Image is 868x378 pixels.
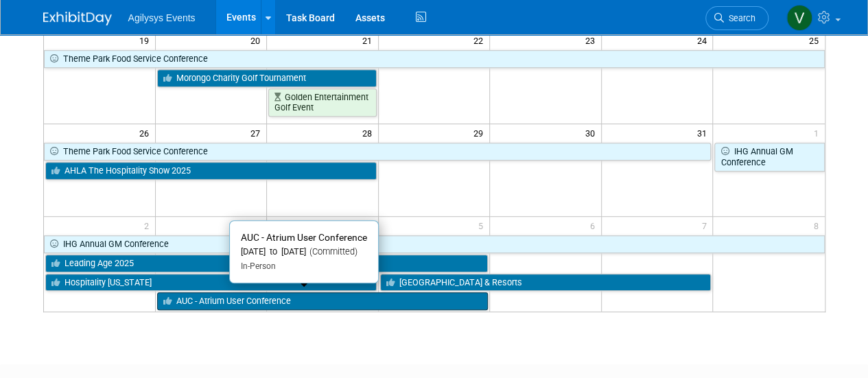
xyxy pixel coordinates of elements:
[306,246,357,257] span: (Committed)
[584,32,601,49] span: 23
[361,124,378,141] span: 28
[45,162,377,180] a: AHLA The Hospitality Show 2025
[695,124,712,141] span: 31
[45,274,377,292] a: Hospitality [US_STATE]
[808,32,825,49] span: 25
[138,32,155,49] span: 19
[45,255,489,272] a: Leading Age 2025
[472,32,489,49] span: 22
[143,217,155,234] span: 2
[472,124,489,141] span: 29
[44,50,825,68] a: Theme Park Food Service Conference
[241,246,367,258] div: [DATE] to [DATE]
[128,12,196,23] span: Agilysys Events
[477,217,489,234] span: 5
[44,143,712,161] a: Theme Park Food Service Conference
[786,5,812,31] img: Vaitiare Munoz
[249,32,266,49] span: 20
[714,143,824,171] a: IHG Annual GM Conference
[812,124,825,141] span: 1
[700,217,712,234] span: 7
[241,232,367,243] span: AUC - Atrium User Conference
[380,274,712,292] a: [GEOGRAPHIC_DATA] & Resorts
[44,235,825,253] a: IHG Annual GM Conference
[584,124,601,141] span: 30
[361,32,378,49] span: 21
[695,32,712,49] span: 24
[241,261,276,271] span: In-Person
[724,13,755,23] span: Search
[138,124,155,141] span: 26
[249,124,266,141] span: 27
[812,217,825,234] span: 8
[157,292,489,310] a: AUC - Atrium User Conference
[589,217,601,234] span: 6
[268,88,377,117] a: Golden Entertainment Golf Event
[43,12,112,25] img: ExhibitDay
[157,69,377,87] a: Morongo Charity Golf Tournament
[705,6,769,30] a: Search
